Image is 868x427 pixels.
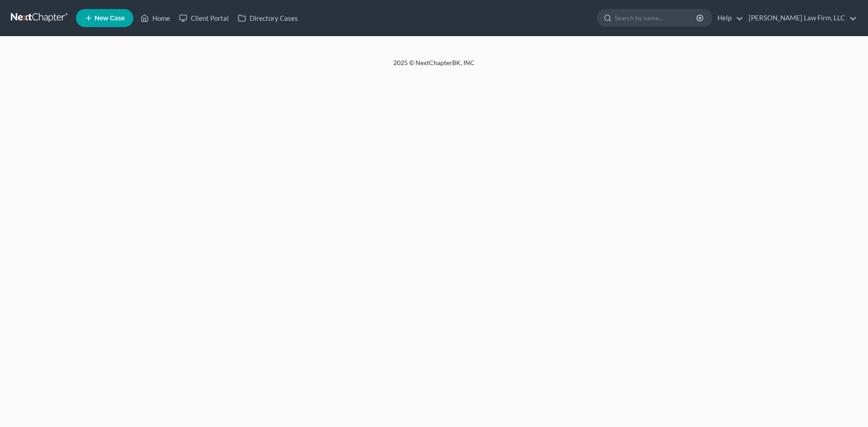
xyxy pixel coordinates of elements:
input: Search by name... [615,9,698,26]
a: Directory Cases [233,10,302,26]
a: Help [713,10,743,26]
span: New Case [94,15,125,22]
a: Home [136,10,175,26]
a: [PERSON_NAME] Law Firm, LLC [744,10,857,26]
a: Client Portal [175,10,233,26]
div: 2025 © NextChapterBK, INC [176,58,692,75]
